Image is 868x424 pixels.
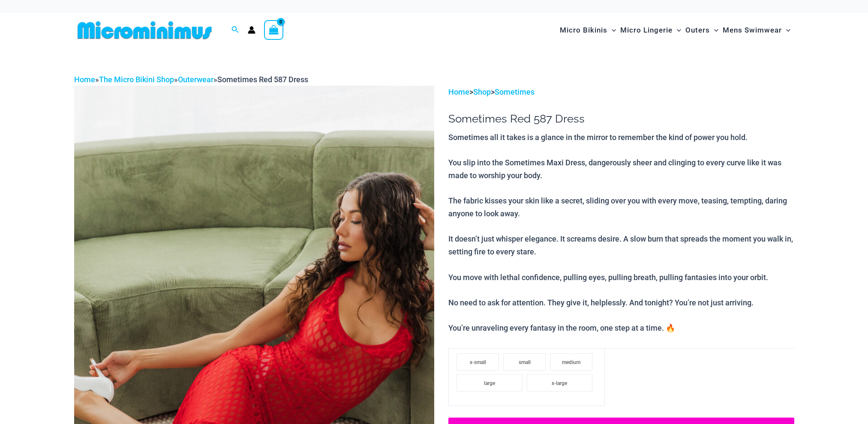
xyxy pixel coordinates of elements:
[495,87,535,96] a: Sometimes
[74,75,308,84] span: » » »
[527,374,593,391] li: x-large
[448,112,794,125] h1: Sometimes Red 587 Dress
[248,26,255,34] a: Account icon link
[473,87,491,96] a: Shop
[620,19,673,41] span: Micro Lingerie
[264,20,284,40] a: View Shopping Cart, empty
[618,17,683,43] a: Micro LingerieMenu ToggleMenu Toggle
[484,380,495,386] span: large
[503,353,546,370] li: small
[710,19,718,41] span: Menu Toggle
[231,25,239,36] a: Search icon link
[448,131,794,334] p: Sometimes all it takes is a glance in the mirror to remember the kind of power you hold. You slip...
[721,17,793,43] a: Mens SwimwearMenu ToggleMenu Toggle
[519,359,531,365] span: small
[74,75,95,84] a: Home
[552,380,567,386] span: x-large
[560,19,607,41] span: Micro Bikinis
[74,21,215,40] img: MM SHOP LOGO FLAT
[723,19,782,41] span: Mens Swimwear
[782,19,790,41] span: Menu Toggle
[448,86,794,99] p: > >
[470,359,486,365] span: x-small
[178,75,213,84] a: Outerwear
[562,359,580,365] span: medium
[556,16,794,45] nav: Site Navigation
[683,17,721,43] a: OutersMenu ToggleMenu Toggle
[99,75,174,84] a: The Micro Bikini Shop
[558,17,618,43] a: Micro BikinisMenu ToggleMenu Toggle
[685,19,710,41] span: Outers
[217,75,308,84] span: Sometimes Red 587 Dress
[448,87,469,96] a: Home
[550,353,592,370] li: medium
[607,19,616,41] span: Menu Toggle
[457,374,523,391] li: large
[457,353,499,370] li: x-small
[673,19,681,41] span: Menu Toggle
